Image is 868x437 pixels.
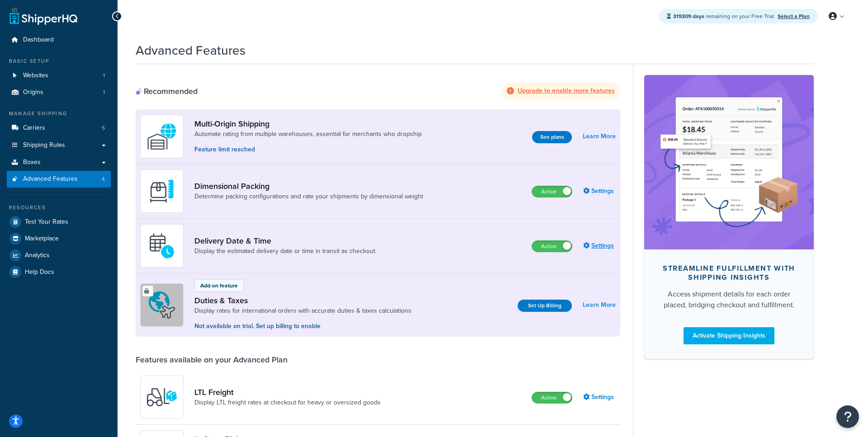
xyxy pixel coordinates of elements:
img: feature-image-si-e24932ea9b9fcd0ff835db86be1ff8d589347e8876e1638d903ea230a36726be.png [658,89,800,236]
a: LTL Freight [194,387,381,397]
span: remaining on your Free Trial [673,12,775,20]
span: Shipping Rules [23,141,65,149]
a: Display LTL freight rates at checkout for heavy or oversized goods [194,398,381,407]
a: Origins1 [7,84,111,101]
a: Shipping Rules [7,137,111,154]
a: Settings [583,240,616,252]
a: Set Up Billing [518,300,572,312]
a: Marketplace [7,230,111,247]
div: Streamline Fulfillment with Shipping Insights [659,264,799,282]
span: Test Your Rates [25,218,68,226]
span: 4 [102,175,105,183]
div: Manage Shipping [7,110,111,117]
a: Websites1 [7,67,111,84]
div: Resources [7,204,111,211]
span: Origins [23,89,43,96]
div: Access shipment details for each order placed, bridging checkout and fulfillment. [659,289,799,310]
img: y79ZsPf0fXUFUhFXDzUgf+ktZg5F2+ohG75+v3d2s1D9TjoU8PiyCIluIjV41seZevKCRuEjTPPOKHJsQcmKCXGdfprl3L4q7... [146,381,178,413]
a: Dimensional Packing [194,181,423,191]
a: Learn More [583,299,616,311]
strong: 319309 days [673,12,704,20]
label: Active [532,186,572,197]
a: Settings [583,185,616,197]
span: 5 [102,124,105,132]
button: Open Resource Center [836,405,859,428]
label: Active [532,241,572,252]
span: Advanced Features [23,175,78,183]
span: Marketplace [25,235,59,243]
a: Test Your Rates [7,214,111,230]
a: Automate rating from multiple warehouses, essential for merchants who dropship [194,130,422,139]
a: Advanced Features4 [7,171,111,188]
span: Analytics [25,252,50,259]
span: Help Docs [25,268,54,276]
div: Recommended [136,86,198,96]
img: gfkeb5ejjkALwAAAABJRU5ErkJggg== [146,230,178,262]
a: Carriers5 [7,120,111,136]
span: Boxes [23,159,41,166]
img: DTVBYsAAAAAASUVORK5CYII= [146,175,178,207]
label: Active [532,392,572,403]
li: Origins [7,84,111,101]
h1: Advanced Features [136,42,245,59]
a: Analytics [7,247,111,263]
li: Carriers [7,120,111,136]
button: See plans [532,131,572,143]
a: Select a Plan [778,12,810,20]
span: 1 [103,72,105,80]
a: Delivery Date & Time [194,236,377,246]
span: 1 [103,89,105,96]
p: Not available on trial. Set up billing to enable [194,321,411,331]
div: Basic Setup [7,57,111,65]
a: Settings [583,391,616,404]
li: Websites [7,67,111,84]
div: Features available on your Advanced Plan [136,355,288,365]
p: Feature limit reached [194,145,422,155]
span: Carriers [23,124,45,132]
a: Learn More [583,130,616,143]
a: Dashboard [7,32,111,48]
a: Duties & Taxes [194,296,411,305]
a: Boxes [7,154,111,171]
a: Help Docs [7,264,111,280]
p: Add-on feature [200,282,238,290]
img: WatD5o0RtDAAAAAElFTkSuQmCC [146,121,178,152]
a: Multi-Origin Shipping [194,119,422,129]
a: Display rates for international orders with accurate duties & taxes calculations [194,306,411,315]
li: Advanced Features [7,171,111,188]
span: Websites [23,72,48,80]
a: Display the estimated delivery date or time in transit as checkout. [194,247,377,256]
strong: Upgrade to enable more features [518,86,615,95]
a: Determine packing configurations and rate your shipments by dimensional weight [194,192,423,201]
a: Activate Shipping Insights [684,327,774,344]
span: Dashboard [23,36,54,44]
